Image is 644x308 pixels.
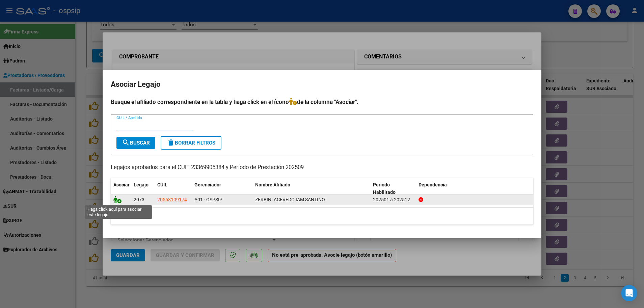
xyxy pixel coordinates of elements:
[255,197,325,202] span: ZERBINI ACEVEDO IAM SANTINO
[167,138,175,147] mat-icon: delete
[134,182,149,187] span: Legajo
[373,196,413,204] div: 202501 a 202512
[416,178,534,200] datatable-header-cell: Dependencia
[255,182,290,187] span: Nombre Afiliado
[113,182,130,187] span: Asociar
[370,178,416,200] datatable-header-cell: Periodo Habilitado
[194,197,222,202] span: A01 - OSPSIP
[111,208,533,225] div: 1 registros
[134,197,144,202] span: 2073
[419,182,447,187] span: Dependencia
[161,136,221,150] button: Borrar Filtros
[111,163,533,172] p: Legajos aprobados para el CUIT 23369905384 y Período de Prestación 202509
[157,197,187,202] span: 20558109174
[155,178,192,200] datatable-header-cell: CUIL
[194,182,221,187] span: Gerenciador
[122,138,130,147] mat-icon: search
[157,182,167,187] span: CUIL
[111,98,533,106] h4: Busque el afiliado correspondiente en la tabla y haga click en el ícono de la columna "Asociar".
[116,137,155,149] button: Buscar
[192,178,252,200] datatable-header-cell: Gerenciador
[111,78,533,91] h2: Asociar Legajo
[373,182,396,195] span: Periodo Habilitado
[167,140,215,146] span: Borrar Filtros
[621,285,637,301] div: Open Intercom Messenger
[122,140,150,146] span: Buscar
[111,178,131,200] datatable-header-cell: Asociar
[131,178,155,200] datatable-header-cell: Legajo
[252,178,370,200] datatable-header-cell: Nombre Afiliado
